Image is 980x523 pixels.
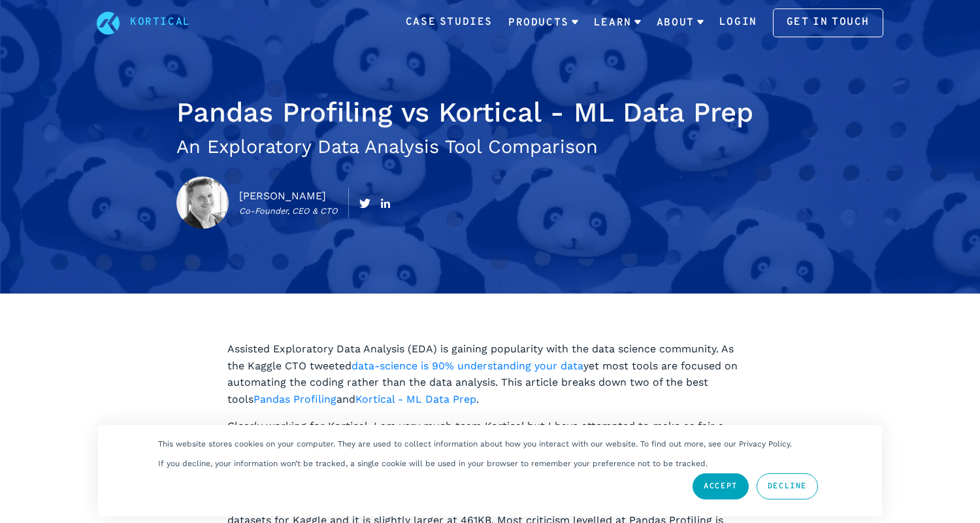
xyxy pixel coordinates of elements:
[508,6,578,40] a: Products
[176,133,804,161] h2: An Exploratory Data Analysis Tool Comparison
[359,199,370,209] img: Twitter icon
[355,393,476,405] a: Kortical - ML Data Prep
[406,14,493,31] a: Case Studies
[176,92,804,133] h1: Pandas Profiling vs Kortical - ML Data Prep
[130,14,191,31] a: Kortical
[239,190,326,202] a: [PERSON_NAME]
[757,473,818,499] a: Decline
[657,6,704,40] a: About
[227,341,753,407] p: Assisted Exploratory Data Analysis (EDA) is gaining popularity with the data science community. A...
[594,6,641,40] a: Learn
[158,459,708,468] p: If you decline, your information won’t be tracked, a single cookie will be used in your browser t...
[239,205,338,218] p: Co-Founder, CEO & CTO
[381,199,390,208] img: Linkedin icon
[693,473,749,499] a: Accept
[253,393,336,405] a: Pandas Profiling
[719,14,757,31] a: Login
[176,177,229,229] img: Andy Gray
[773,8,883,37] a: Get in touch
[351,360,583,372] a: data-science is 90% understanding your data
[158,439,792,448] p: This website stores cookies on your computer. They are used to collect information about how you ...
